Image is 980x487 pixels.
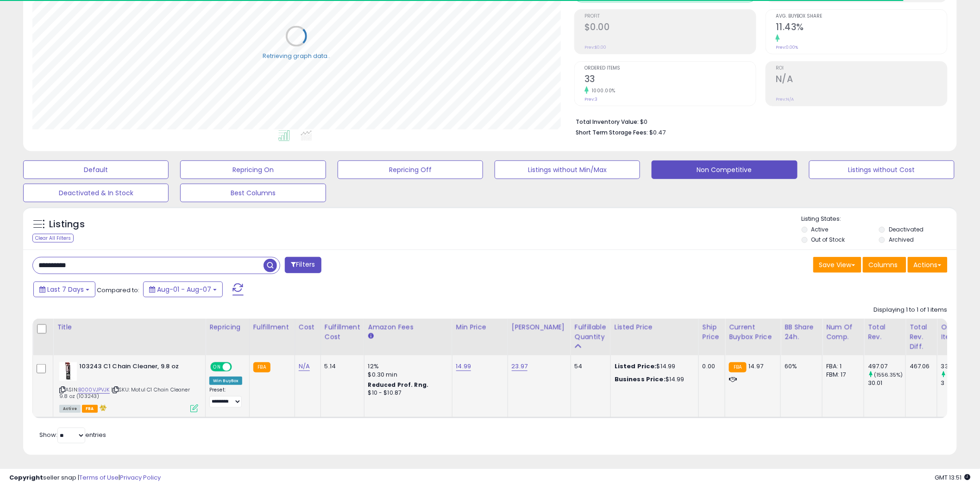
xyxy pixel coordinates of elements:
div: Displaying 1 to 1 of 1 items [874,306,948,314]
div: FBA: 1 [826,362,857,371]
div: Listed Price [615,322,695,332]
a: B000VJPVJK [78,386,110,394]
img: 31OsK0C6OGL._SL40_.jpg [59,362,77,381]
span: All listings currently available for purchase on Amazon [59,405,81,413]
button: Default [23,160,169,179]
div: $14.99 [615,375,691,384]
b: Short Term Storage Fees: [576,128,648,136]
div: Fulfillment [253,322,291,332]
small: Prev: 3 [584,96,597,102]
div: ASIN: [59,362,198,411]
div: Min Price [456,322,504,332]
small: Prev: $0.00 [584,45,606,50]
div: 0.00 [703,362,718,371]
span: ROI [776,66,947,71]
small: (1556.35%) [874,371,903,378]
label: Active [811,225,829,233]
h2: $0.00 [584,22,756,34]
button: Repricing On [180,160,326,179]
span: Profit [584,14,756,19]
button: Filters [285,257,321,273]
span: Compared to: [97,286,139,295]
div: Current Buybox Price [729,322,777,342]
a: N/A [299,362,310,371]
b: Total Inventory Value: [576,118,639,126]
i: hazardous material [98,404,107,411]
span: Columns [869,260,898,269]
small: 1000.00% [589,87,616,94]
span: Show: entries [39,430,106,439]
span: 14.97 [749,362,764,371]
label: Deactivated [889,225,923,233]
button: Best Columns [180,184,326,202]
b: Listed Price: [615,362,657,371]
span: 2025-08-15 13:51 GMT [935,473,971,482]
div: Total Rev. [868,322,902,342]
div: Fulfillment Cost [325,322,360,342]
div: Win BuyBox [209,377,242,385]
div: Clear All Filters [32,234,74,243]
a: Terms of Use [79,473,119,482]
small: FBA [729,362,746,372]
small: Prev: N/A [776,96,794,102]
div: 12% [368,362,445,371]
p: Listing States: [802,215,957,224]
button: Last 7 Days [33,282,95,297]
span: FBA [82,405,98,413]
div: Num of Comp. [826,322,860,342]
div: Total Rev. Diff. [910,322,933,352]
button: Aug-01 - Aug-07 [143,282,223,297]
small: (1000%) [947,371,969,378]
small: FBA [253,362,270,372]
button: Repricing Off [338,160,483,179]
div: 467.06 [910,362,930,371]
div: [PERSON_NAME] [512,322,567,332]
span: Aug-01 - Aug-07 [157,285,211,294]
div: Ordered Items [941,322,975,342]
div: Repricing [209,322,245,332]
div: Cost [299,322,317,332]
li: $0 [576,115,941,127]
div: Ship Price [703,322,721,342]
label: Out of Stock [811,236,845,243]
small: Amazon Fees. [368,332,374,340]
div: Preset: [209,387,242,408]
button: Non Competitive [652,160,797,179]
div: 497.07 [868,362,905,371]
div: $10 - $10.87 [368,389,445,397]
span: ON [211,363,223,371]
div: 3 [941,379,979,387]
div: 33 [941,362,979,371]
span: Ordered Items [584,66,756,71]
div: $14.99 [615,362,691,371]
h5: Listings [49,218,85,231]
div: Retrieving graph data.. [263,52,330,60]
div: Title [57,322,201,332]
button: Listings without Cost [809,160,955,179]
span: Last 7 Days [47,285,84,294]
strong: Copyright [9,473,43,482]
div: BB Share 24h. [785,322,818,342]
div: FBM: 17 [826,371,857,379]
div: seller snap | | [9,474,161,482]
h2: N/A [776,74,947,86]
label: Archived [889,236,914,243]
div: $0.30 min [368,371,445,379]
b: Reduced Prof. Rng. [368,381,429,389]
h2: 33 [584,74,756,86]
button: Save View [813,257,861,273]
small: Prev: 0.00% [776,45,798,50]
a: Privacy Policy [120,473,161,482]
span: | SKU: Motul C1 Chain Cleaner 9.8 oz (103243) [59,386,190,400]
div: Amazon Fees [368,322,448,332]
b: Business Price: [615,375,666,384]
div: 60% [785,362,815,371]
span: OFF [231,363,245,371]
h2: 11.43% [776,22,947,34]
button: Listings without Min/Max [495,160,640,179]
a: 23.97 [512,362,528,371]
button: Columns [863,257,906,273]
div: 5.14 [325,362,357,371]
div: 30.01 [868,379,905,387]
div: 54 [575,362,603,371]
